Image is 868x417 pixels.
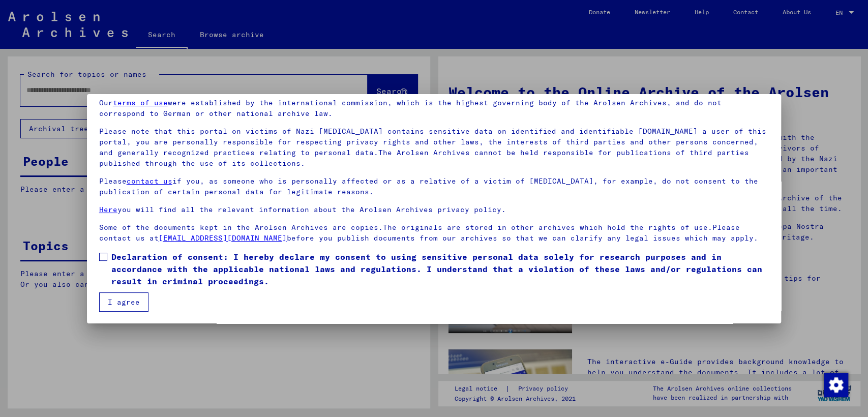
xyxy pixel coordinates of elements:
img: Change consent [824,373,848,397]
button: I agree [99,292,148,312]
p: Some of the documents kept in the Arolsen Archives are copies.The originals are stored in other a... [99,222,769,244]
a: [EMAIL_ADDRESS][DOMAIN_NAME] [159,233,287,243]
div: Change consent [823,372,848,397]
p: you will find all the relevant information about the Arolsen Archives privacy policy. [99,204,769,215]
p: Please if you, as someone who is personally affected or as a relative of a victim of [MEDICAL_DAT... [99,176,769,197]
a: terms of use [113,98,168,107]
a: contact us [127,176,172,186]
p: Our were established by the international commission, which is the highest governing body of the ... [99,98,769,119]
p: Please note that this portal on victims of Nazi [MEDICAL_DATA] contains sensitive data on identif... [99,126,769,169]
a: Here [99,205,117,214]
span: Declaration of consent: I hereby declare my consent to using sensitive personal data solely for r... [111,251,769,287]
